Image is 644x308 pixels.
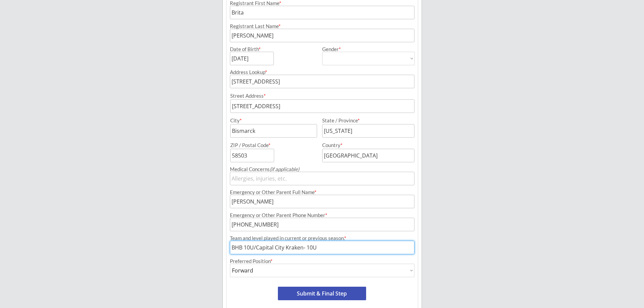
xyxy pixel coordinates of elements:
[230,75,414,88] input: Street, City, Province/State
[230,118,316,123] div: City
[230,213,414,218] div: Emergency or Other Parent Phone Number
[230,70,414,75] div: Address Lookup
[230,143,316,148] div: ZIP / Postal Code
[230,47,265,52] div: Date of Birth
[322,118,406,123] div: State / Province
[230,236,414,241] div: Team and level played in current or previous season.
[322,47,415,52] div: Gender
[278,287,366,300] button: Submit & Final Step
[230,172,414,185] input: Allergies, injuries, etc.
[230,93,414,98] div: Street Address
[270,166,299,172] em: (if applicable)
[230,167,414,172] div: Medical Concerns
[230,259,414,264] div: Preferred Position
[230,24,414,29] div: Registrant Last Name
[322,143,406,148] div: Country
[230,190,414,195] div: Emergency or Other Parent Full Name
[230,1,414,6] div: Registrant First Name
